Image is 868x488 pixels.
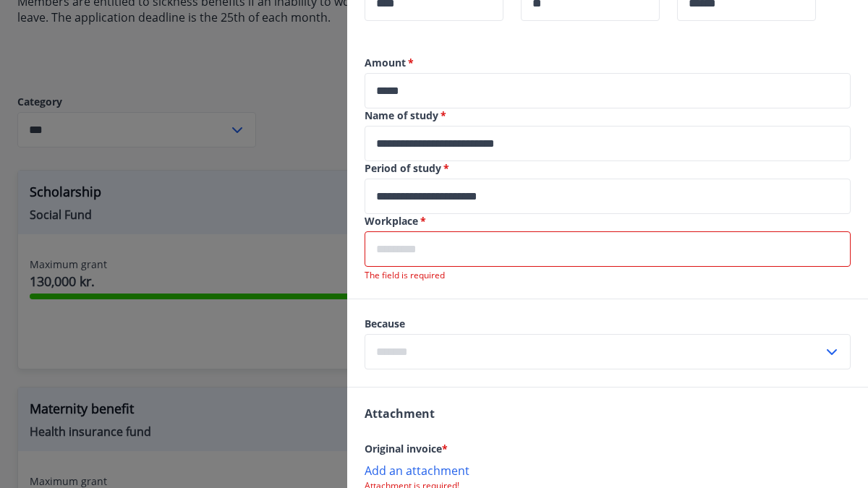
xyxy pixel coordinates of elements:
[365,126,851,161] div: Name of study
[365,231,851,267] div: Workplace
[365,161,441,175] font: Period of study
[365,73,851,108] div: Amount
[365,317,405,330] font: Because
[365,108,438,122] font: Name of study
[365,463,469,479] font: Add an attachment
[365,56,406,69] font: Amount
[365,270,851,281] p: The field is required
[365,214,418,228] font: Workplace
[365,406,435,421] font: Attachment
[365,179,851,214] div: Study period
[365,442,442,455] font: Original invoice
